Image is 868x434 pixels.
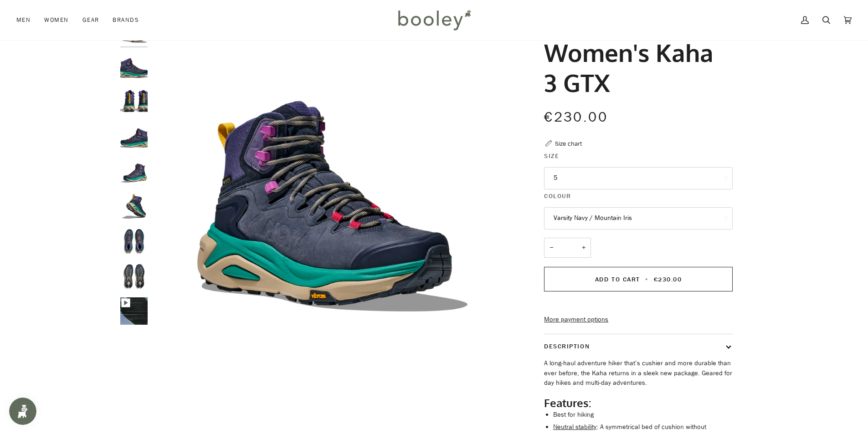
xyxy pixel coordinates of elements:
button: − [544,238,559,258]
span: Gear [82,15,99,25]
div: Size chart [555,139,582,148]
span: Neutral stability [553,423,596,431]
h2: Features: [544,396,733,410]
span: €230.00 [544,108,608,127]
span: Women [44,15,68,25]
img: Hoka Women's Kaha 3 GTX Varsity Navy / Mountain Iris - Booley Galway [120,193,148,220]
li: Best for hiking [553,410,733,420]
span: Men [16,15,31,25]
img: Booley [394,7,474,33]
img: Hoka Women's Kaha 3 GTX Varsity Navy / Mountain Iris - Booley Galway [120,53,148,81]
p: A long-haul adventure hiker that’s cushier and more durable than ever before, the Kaha returns in... [544,358,733,388]
button: + [576,238,591,258]
img: Hoka Women's Kaha 3 GTX Varsity Navy / Mountain Iris - Booley Galway [120,263,148,290]
img: Hoka Women's Kaha 3 GTX - Booley Galway [120,297,148,325]
button: 5 [544,167,733,189]
button: Description [544,334,733,358]
h1: Women's Kaha 3 GTX [544,37,726,97]
a: More payment options [544,315,733,325]
input: Quantity [544,238,591,258]
span: Colour [544,191,571,201]
img: Hoka Women's Kaha 3 GTX Varsity Navy / Mountain Iris - Booley Galway [120,88,148,115]
button: Add to Cart • €230.00 [544,267,733,291]
span: €230.00 [654,275,682,284]
span: Add to Cart [595,275,640,284]
img: Hoka Women's Kaha 3 GTX Varsity Navy / Mountain Iris - Booley Galway [120,228,148,255]
li: : A symmetrical bed of cushion without [553,422,733,432]
button: Varsity Navy / Mountain Iris [544,207,733,230]
iframe: Button to open loyalty program pop-up [9,398,36,425]
img: Hoka Women's Kaha 3 GTX Varsity Navy / Mountain Iris - Booley Galway [120,123,148,150]
span: Brands [113,15,139,25]
div: Hoka Women's Kaha 3 GTX Varsity Navy / Mountain Iris - Booley Galway [152,18,513,378]
img: Hoka Women's Kaha 3 GTX Varsity Navy / Mountain Iris - Booley Galway [120,158,148,185]
span: • [642,275,651,284]
img: Hoka Women&#39;s Kaha 3 GTX Varsity Navy / Mountain Iris - Booley Galway [152,18,513,378]
span: Size [544,151,559,161]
